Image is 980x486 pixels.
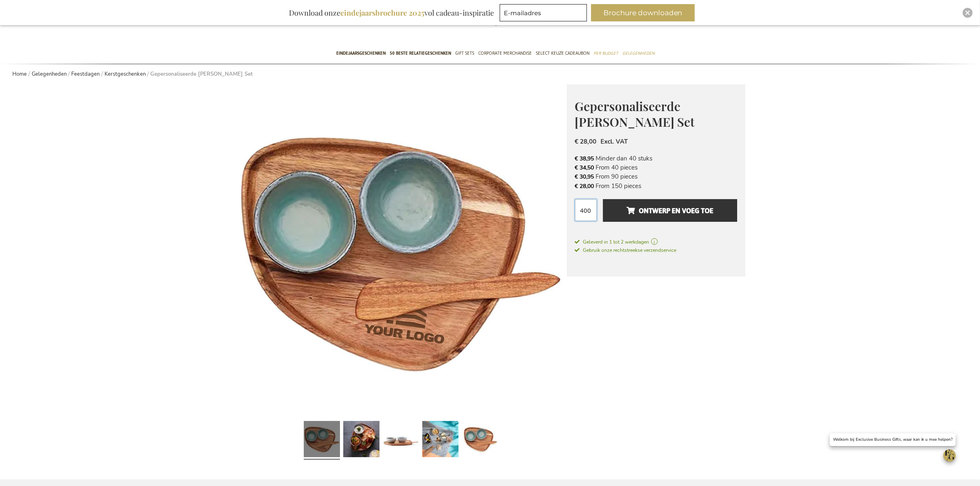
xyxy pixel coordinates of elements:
[601,137,628,146] span: Excl. VAT
[591,4,695,21] button: Brochure downloaden
[343,418,379,463] a: Gepersonaliseerde Nomimono Tapas Set
[235,84,567,416] img: Gepersonaliseerde Nomimono Tapas Set
[622,49,654,58] span: Gelegenheden
[575,173,594,181] span: € 30,95
[626,204,713,217] span: Ontwerp en voeg toe
[536,49,589,58] span: Select Keuze Cadeaubon
[336,49,386,58] span: Eindejaarsgeschenken
[32,70,67,78] a: Gelegenheden
[462,418,498,463] a: Personalised Nomimono Tapas Set
[575,238,737,246] a: Geleverd in 1 tot 2 werkdagen
[603,199,737,222] button: Ontwerp en voeg toe
[304,418,340,463] a: Gepersonaliseerde Nomimono Tapas Set
[12,70,27,78] a: Home
[71,70,100,78] a: Feestdagen
[575,199,597,221] input: Aantal
[965,10,970,15] img: Close
[455,49,474,58] span: Gift Sets
[150,70,253,78] strong: Gepersonaliseerde [PERSON_NAME] Set
[105,70,146,78] a: Kerstgeschenken
[575,154,737,163] li: Minder dan 40 stuks
[575,247,677,253] span: Gebruik onze rechtstreekse verzendservice
[575,246,677,254] a: Gebruik onze rechtstreekse verzendservice
[963,8,973,18] div: Close
[285,4,498,21] div: Download onze vol cadeau-inspiratie
[575,155,594,163] span: € 38,95
[478,49,532,58] span: Corporate Merchandise
[575,164,594,172] span: € 34,50
[575,182,594,190] span: € 28,00
[500,4,587,21] input: E-mailadres
[575,137,597,146] span: € 28,00
[575,98,695,130] span: Gepersonaliseerde [PERSON_NAME] Set
[340,8,424,18] b: eindejaarsbrochure 2025
[575,163,737,172] li: From 40 pieces
[500,4,589,24] form: marketing offers and promotions
[575,172,737,181] li: From 90 pieces
[594,49,618,58] span: Per Budget
[383,418,419,463] a: Personalised Nomimono Tapas Set
[422,418,459,463] a: Personalised Nomimono Tapas Set
[390,49,451,58] span: 50 beste relatiegeschenken
[575,181,737,191] li: From 150 pieces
